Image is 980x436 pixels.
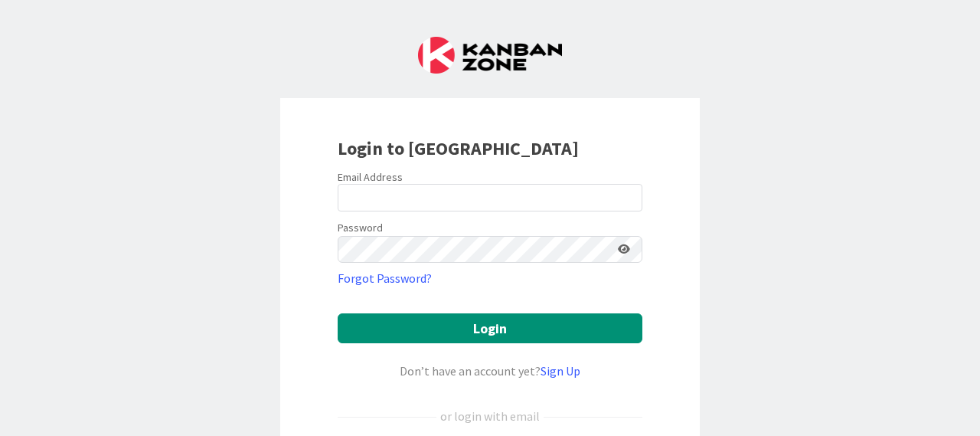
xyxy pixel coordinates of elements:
[338,136,579,160] b: Login to [GEOGRAPHIC_DATA]
[418,37,562,74] img: Kanban Zone
[338,362,642,380] div: Don’t have an account yet?
[338,269,432,287] a: Forgot Password?
[338,313,642,343] button: Login
[436,407,544,425] div: or login with email
[338,170,403,184] label: Email Address
[338,220,383,236] label: Password
[541,363,580,379] a: Sign Up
